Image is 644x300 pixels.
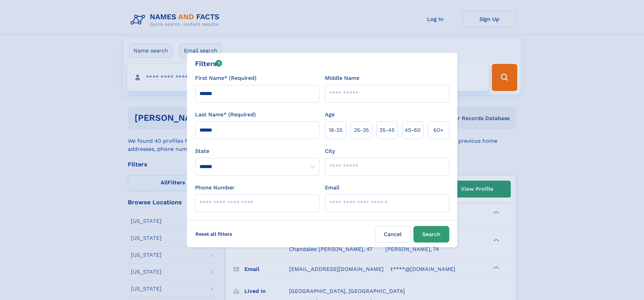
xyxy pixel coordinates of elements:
[329,126,342,134] span: 18‑25
[325,147,335,155] label: City
[195,74,257,82] label: First Name* (Required)
[433,126,444,134] span: 60+
[195,147,319,155] label: State
[379,126,395,134] span: 35‑45
[325,184,339,192] label: Email
[354,126,369,134] span: 25‑35
[195,59,222,69] div: Filters
[191,226,237,242] label: Reset all filters
[413,226,449,243] button: Search
[325,111,335,119] label: Age
[195,111,256,119] label: Last Name* (Required)
[405,126,421,134] span: 45‑60
[195,184,235,192] label: Phone Number
[375,226,411,243] label: Cancel
[325,74,359,82] label: Middle Name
